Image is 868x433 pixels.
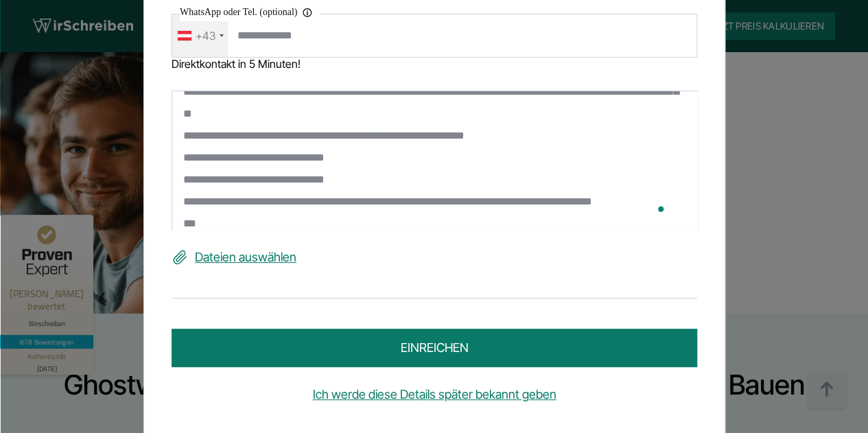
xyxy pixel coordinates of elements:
[172,329,697,368] button: einreichen
[172,384,697,406] a: Ich werde diese Details später bekannt geben
[196,25,215,47] div: +43
[172,247,697,269] label: Dateien auswählen
[172,91,698,231] textarea: To enrich screen reader interactions, please activate Accessibility in Grammarly extension settings
[172,58,697,70] div: Direktkontakt in 5 Minuten!
[172,14,228,57] div: Telephone country code
[180,4,319,21] label: WhatsApp oder Tel. (optional)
